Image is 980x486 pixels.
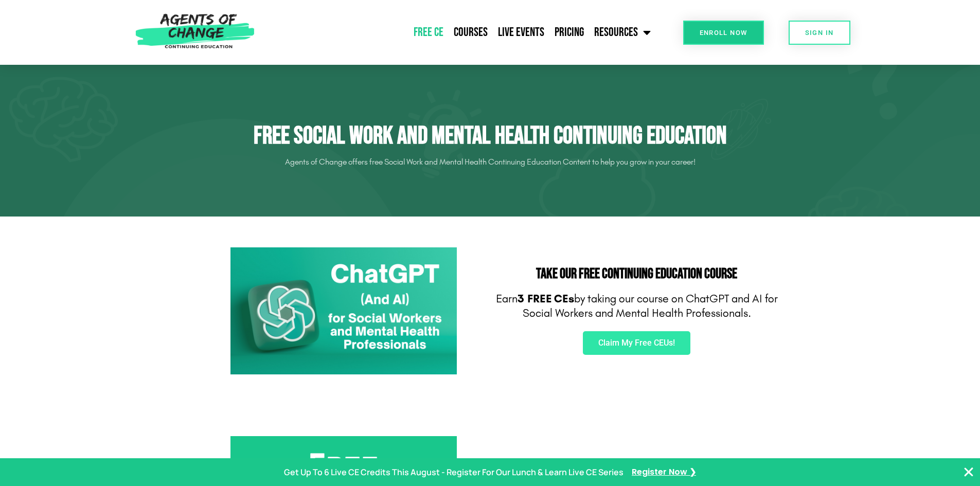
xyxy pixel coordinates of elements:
[700,29,747,36] span: Enroll Now
[284,465,623,480] p: Get Up To 6 Live CE Credits This August - Register For Our Lunch & Learn Live CE Series
[963,466,975,478] button: Close Banner
[549,20,589,45] a: Pricing
[449,20,493,45] a: Courses
[789,21,850,45] a: SIGN IN
[408,20,449,45] a: Free CE
[583,331,690,355] a: Claim My Free CEUs!
[632,465,696,480] a: Register Now ❯
[683,21,764,45] a: Enroll Now
[202,154,778,170] p: Agents of Change offers free Social Work and Mental Health Continuing Education Content to help y...
[598,339,675,347] span: Claim My Free CEUs!
[589,20,656,45] a: Resources
[805,29,834,36] span: SIGN IN
[518,292,574,305] b: 3 FREE CEs
[495,292,778,321] p: Earn by taking our course on ChatGPT and AI for Social Workers and Mental Health Professionals.
[493,20,549,45] a: Live Events
[495,267,778,281] h2: Take Our FREE Continuing Education Course
[260,20,656,45] nav: Menu
[202,121,778,151] h1: Free Social Work and Mental Health Continuing Education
